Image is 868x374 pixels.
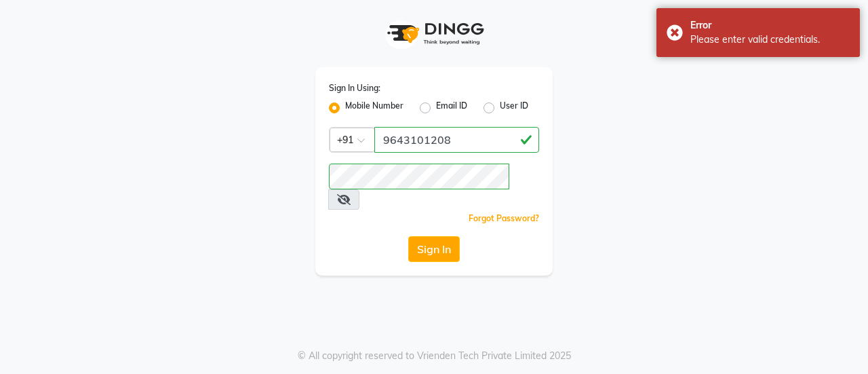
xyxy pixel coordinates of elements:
[380,14,488,54] img: logo1.svg
[345,100,403,116] label: Mobile Number
[329,164,509,189] input: Username
[436,100,467,116] label: Email ID
[408,236,460,262] button: Sign In
[374,127,539,153] input: Username
[469,213,539,223] a: Forgot Password?
[690,18,850,33] div: Error
[690,33,850,47] div: Please enter valid credentials.
[500,100,528,116] label: User ID
[329,82,380,94] label: Sign In Using:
